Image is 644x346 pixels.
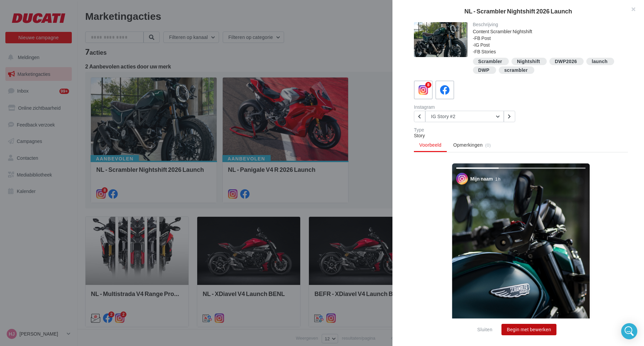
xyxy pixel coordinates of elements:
[403,8,633,14] div: NL - Scrambler Nightshift 2026 Launch
[414,132,628,139] div: Story
[425,111,504,122] button: IG Story #2
[517,59,540,64] div: Nightshift
[555,59,577,64] div: DWP2026
[425,82,431,88] div: 8
[473,28,623,55] div: Content Scrambler Nightshift -FB Post -IG Post -FB Stories
[475,326,495,334] button: Sluiten
[485,142,491,148] span: (0)
[501,324,556,335] button: Begin met bewerken
[478,68,490,73] div: DWP
[473,22,623,27] div: Beschrijving
[478,59,502,64] div: Scrambler
[414,128,628,132] div: Type
[453,142,483,148] span: Opmerkingen
[495,176,500,182] div: 1 h
[621,323,637,339] div: Open Intercom Messenger
[592,59,607,64] div: launch
[504,68,528,73] div: scrambler
[414,105,518,109] div: Instagram
[470,176,493,182] div: Mijn naam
